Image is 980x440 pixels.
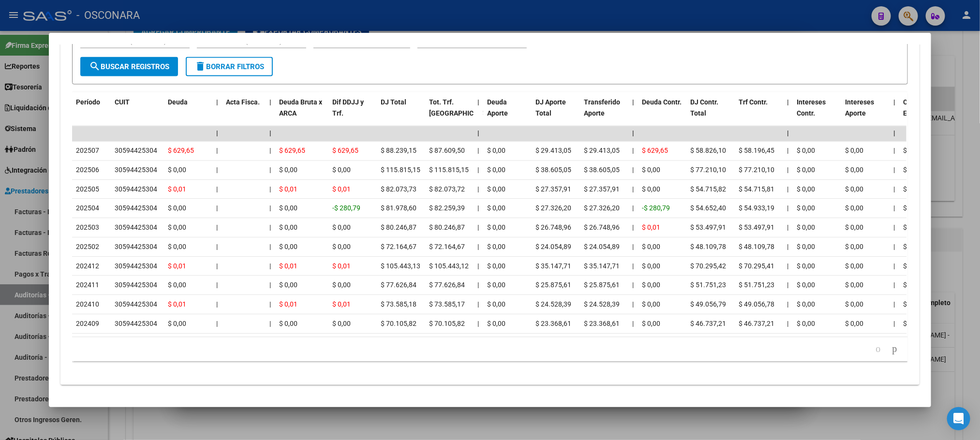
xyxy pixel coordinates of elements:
div: 30594425304 [115,184,157,195]
span: $ 27.326,20 [584,205,620,212]
span: $ 26.748,96 [584,224,620,232]
span: $ 24.054,89 [584,243,620,251]
span: | [216,205,218,212]
span: | [216,281,218,289]
span: $ 35.147,71 [535,263,571,270]
span: $ 0,00 [845,186,863,193]
span: $ 0,00 [487,243,505,251]
span: Deuda [168,99,188,106]
span: | [632,224,634,232]
span: Dif DDJJ y Trf. [332,99,364,117]
span: DJ Contr. Total [690,99,718,117]
span: | [216,224,218,232]
span: | [477,166,479,174]
span: Borrar Filtros [194,62,264,71]
datatable-header-cell: DJ Contr. Total [686,92,735,135]
span: | [632,301,634,308]
span: $ 0,00 [487,224,505,232]
span: $ 0,00 [845,166,863,174]
span: $ 73.585,18 [381,301,416,308]
span: 202411 [76,281,99,289]
span: | [216,186,218,193]
span: | [632,263,634,270]
span: $ 48.109,78 [690,243,726,251]
span: Tot. Trf. [GEOGRAPHIC_DATA] [429,99,495,117]
span: | [787,99,789,106]
span: | [787,301,788,308]
span: | [787,130,789,137]
span: $ 0,00 [168,281,186,289]
span: $ 0,00 [642,301,660,308]
span: $ 0,00 [168,320,186,328]
datatable-header-cell: Deuda Aporte [483,92,532,135]
datatable-header-cell: | [783,92,793,135]
span: $ 115.815,15 [381,166,420,174]
a: go to previous page [872,344,885,355]
span: $ 48.109,78 [739,243,774,251]
datatable-header-cell: Deuda Contr. [638,92,686,135]
div: 30594425304 [115,242,157,253]
span: $ 855.594,63 [903,281,943,289]
datatable-header-cell: DJ Total [377,92,425,135]
span: $ 0,00 [332,243,351,251]
span: $ 0,00 [642,186,660,193]
span: | [787,281,788,289]
span: $ 0,00 [168,205,186,212]
span: Intereses Contr. [797,99,826,117]
span: $ 0,00 [845,243,863,251]
span: $ 81.978,60 [381,205,416,212]
span: 202507 [76,147,99,155]
span: $ 0,00 [279,166,297,174]
span: $ 105.443,13 [381,263,420,270]
span: $ 88.239,15 [381,147,416,155]
span: | [787,186,788,193]
span: $ 82.259,39 [429,205,465,212]
span: $ 0,00 [642,320,660,328]
span: DJ Total [381,99,406,106]
span: $ 442.328,09 [903,243,943,251]
span: $ 24.054,89 [535,243,571,251]
span: $ 526.911,56 [903,186,943,193]
div: 30594425304 [115,222,157,234]
span: 202502 [76,243,99,251]
span: $ 0,00 [642,281,660,289]
span: | [632,320,634,328]
span: 202505 [76,186,99,193]
div: 30594425304 [115,280,157,291]
span: $ 0,00 [168,166,186,174]
span: | [477,186,479,193]
a: go to next page [888,344,902,355]
span: Deuda Bruta x ARCA [279,99,322,117]
span: $ 0,00 [168,243,186,251]
span: $ 0,00 [797,186,815,193]
span: $ 0,00 [797,320,815,328]
span: | [893,224,895,232]
span: CUIT [115,99,130,106]
datatable-header-cell: | [474,92,483,135]
span: Trf Contr. [739,99,768,106]
span: | [477,243,479,251]
span: $ 485.038,59 [903,205,943,212]
span: $ 58.826,10 [690,147,726,155]
span: | [477,281,479,289]
span: $ 73.585,17 [429,301,465,308]
span: $ 0,00 [797,301,815,308]
span: $ 49.056,79 [690,301,726,308]
span: $ 0,00 [168,224,186,232]
span: $ 0,00 [332,320,351,328]
span: $ 53.497,91 [690,224,726,232]
span: | [787,243,788,251]
span: | [477,99,479,106]
span: $ 0,00 [487,186,505,193]
span: $ 588.506,45 [903,147,943,155]
span: $ 82.073,73 [381,186,416,193]
span: | [477,147,479,155]
span: | [787,166,788,174]
span: $ 0,01 [332,301,351,308]
span: $ 70.105,82 [381,320,416,328]
datatable-header-cell: Deuda [164,92,212,135]
span: $ 0,00 [642,243,660,251]
span: 202506 [76,166,99,174]
span: | [893,205,895,212]
span: $ 35.147,71 [584,263,620,270]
